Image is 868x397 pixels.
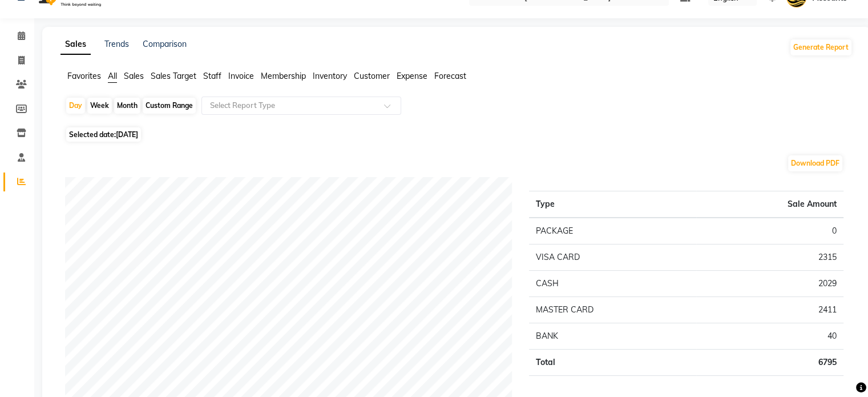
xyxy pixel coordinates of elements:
button: Download PDF [788,155,842,171]
span: Sales [124,71,144,81]
span: Inventory [313,71,347,81]
a: Sales [60,34,91,55]
td: 6795 [696,350,843,376]
th: Sale Amount [696,191,843,218]
span: [DATE] [116,130,138,139]
span: Staff [203,71,221,81]
span: Sales Target [151,71,196,81]
td: CASH [529,271,696,297]
span: Expense [397,71,427,81]
td: 0 [696,218,843,244]
div: Month [114,98,140,114]
td: BANK [529,323,696,350]
span: All [108,71,117,81]
td: 2411 [696,297,843,323]
span: Customer [354,71,390,81]
td: MASTER CARD [529,297,696,323]
td: 2029 [696,271,843,297]
td: 40 [696,323,843,350]
button: Generate Report [790,39,851,55]
td: VISA CARD [529,244,696,271]
th: Type [529,191,696,218]
td: Total [529,350,696,376]
td: PACKAGE [529,218,696,244]
div: Week [87,98,112,114]
a: Comparison [143,39,187,49]
td: 2315 [696,244,843,271]
span: Membership [261,71,306,81]
span: Selected date: [66,127,141,142]
span: Forecast [434,71,466,81]
span: Invoice [228,71,254,81]
span: Favorites [67,71,101,81]
a: Trends [104,39,129,49]
div: Day [66,98,85,114]
div: Custom Range [143,98,196,114]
